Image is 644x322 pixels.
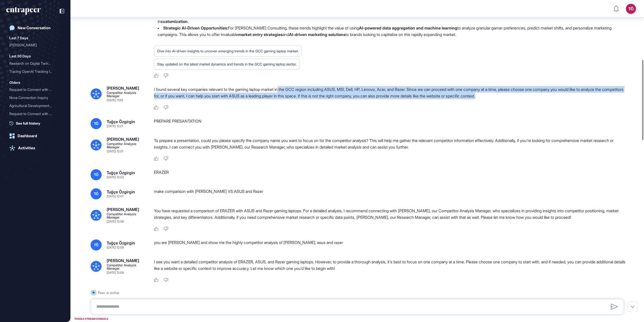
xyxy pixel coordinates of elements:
[107,86,139,90] div: [PERSON_NAME]
[107,150,123,153] div: [DATE] 12:01
[107,246,124,249] div: [DATE] 12:09
[154,169,628,180] div: ERAZER
[107,212,146,219] div: Competitor Analysis Manager
[9,35,28,41] div: Last 7 Days
[154,86,628,99] p: I found several key companies relevant to the gaming laptop market in the GCC region including AS...
[18,134,37,138] div: Dashboard
[6,143,64,153] a: Activities
[154,118,628,129] div: PREPARE PRESANTATION
[9,80,20,86] div: Olders
[9,41,61,49] div: Nash
[154,259,628,272] p: I see you want a detailed competitor analysis of ERAZER, ASUS, and Razer gaming laptops. However,...
[6,131,64,141] a: Dashboard
[154,12,628,25] li: A global trend shows a significant shift towards over desktops due to their versatility for both ...
[359,25,457,30] strong: AI-powered data aggregation and machine learning
[9,94,61,102] div: Nova Connection Inquiry
[9,110,57,118] div: Request to Connect with R...
[94,173,99,177] span: TÖ
[238,32,283,37] strong: market entry strategies
[9,67,57,76] div: Tracing OpenAI Tracking I...
[9,86,61,94] div: Request to Connect with Nova
[107,259,139,263] div: [PERSON_NAME]
[107,171,135,175] div: Tuğçe Özgirgin
[9,41,57,49] div: [PERSON_NAME]
[107,120,135,124] div: Tuğçe Özgirgin
[94,122,99,126] span: TÖ
[154,207,628,221] p: You have requested a comparison of ERAZER with ASUS and Razer gaming laptops. For a detailed anal...
[107,220,124,223] div: [DATE] 12:08
[9,110,61,118] div: Request to Connect with Reese
[94,243,99,247] span: TÖ
[9,102,61,110] div: Agricultural Developments in Turkey: News from the Past Year
[107,125,123,128] div: [DATE] 12:01
[9,53,31,59] div: Last 30 Days
[9,102,57,110] div: Agricultural Developments...
[163,25,228,30] strong: Strategic AI-Driven Opportunities:
[107,195,124,198] div: [DATE] 12:07
[107,99,123,102] div: [DATE] 11:59
[9,86,57,94] div: Request to Connect with N...
[289,32,345,37] strong: AI-driven marketing solutions
[18,146,35,150] div: Activities
[6,23,64,33] a: New Conversation
[107,142,146,149] div: Competitor Analysis Manager
[161,19,188,24] strong: customization
[107,137,139,141] div: [PERSON_NAME]
[18,26,51,30] div: New Conversation
[107,271,124,274] div: [DATE] 12:09
[154,137,628,150] p: To prepare a presentation, could you please specify the company name you want to focus on for the...
[154,188,628,199] div: make comparison with [PERSON_NAME] VS ASUS and Razer
[73,316,109,322] div: TOGGLE STREAM CONSOLE
[107,176,124,179] div: [DATE] 12:03
[626,4,636,14] button: TÖ
[98,290,119,296] div: Peer is active
[107,207,139,211] div: [PERSON_NAME]
[157,61,297,67] div: Stay updated on the latest market dynamics and trends in the GCC gaming laptop sector.
[6,7,41,15] div: entrapeer-logo
[154,25,628,38] li: For [PERSON_NAME] Consulting, these trends highlight the value of using to analyze granular gamer...
[9,67,61,76] div: Tracing OpenAI Tracking Information
[9,121,64,126] a: See full history
[157,48,299,54] div: Dive into AI-driven insights to uncover emerging trends in the GCC gaming laptop market.
[107,264,146,270] div: Competitor Analysis Manager
[107,190,135,194] div: Tuğçe Özgirgin
[107,241,135,245] div: Tuğçe Özgirgin
[9,59,57,67] div: Research on Digital Twins...
[9,59,61,67] div: Research on Digital Twins News from April 2025 to Present
[154,239,628,251] div: you are [PERSON_NAME] and show me the highly competitor analysis of [PERSON_NAME], asus and razer
[9,94,57,102] div: Nova Connection Inquiry
[107,91,146,98] div: Competitor Analysis Manager
[94,192,99,196] span: TÖ
[16,121,40,126] span: See full history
